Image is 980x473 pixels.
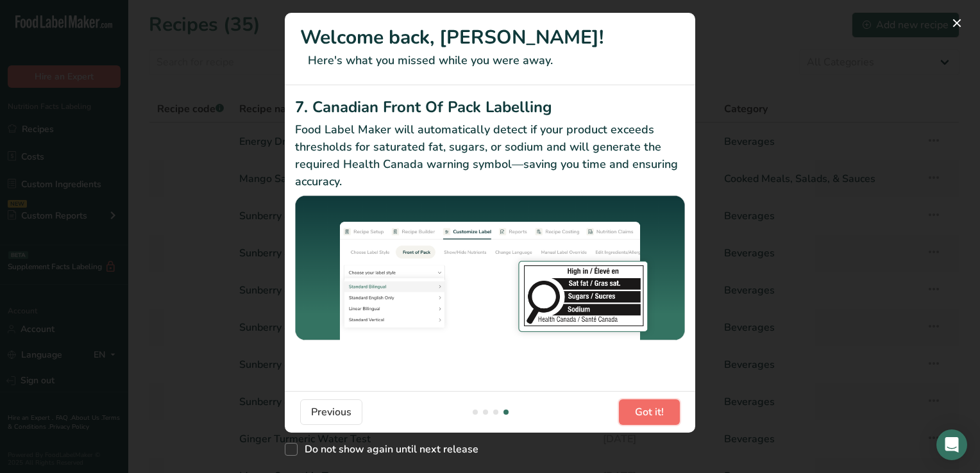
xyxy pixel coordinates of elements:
[300,23,680,52] h1: Welcome back, [PERSON_NAME]!
[295,121,685,190] p: Food Label Maker will automatically detect if your product exceeds thresholds for saturated fat, ...
[300,399,362,425] button: Previous
[295,195,685,342] img: Canadian Front Of Pack Labelling
[936,429,967,460] div: Open Intercom Messenger
[635,404,664,420] span: Got it!
[295,95,685,119] h2: 7. Canadian Front Of Pack Labelling
[300,52,680,69] p: Here's what you missed while you were away.
[298,443,478,456] span: Do not show again until next release
[311,404,351,420] span: Previous
[619,399,680,425] button: Got it!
